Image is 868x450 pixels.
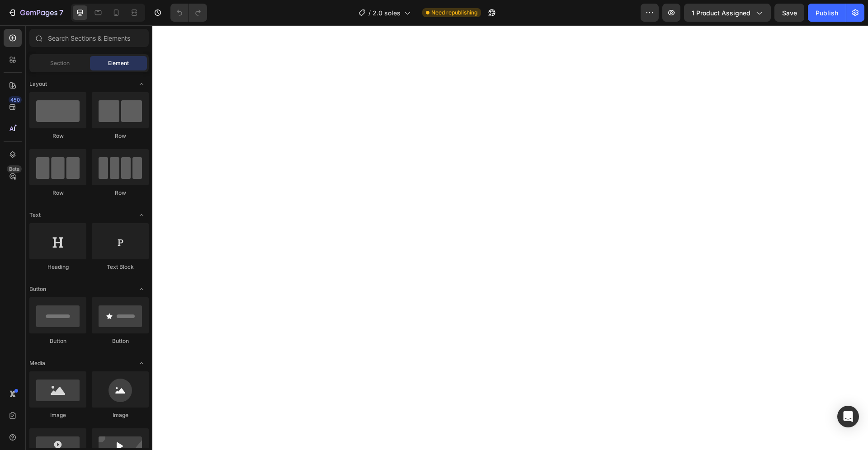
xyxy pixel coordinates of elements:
[782,9,797,17] span: Save
[29,211,41,219] span: Text
[92,263,149,271] div: Text Block
[134,356,149,370] span: Toggle open
[7,165,22,173] div: Beta
[134,208,149,222] span: Toggle open
[684,4,771,22] button: 1 product assigned
[431,9,477,17] span: Need republishing
[108,59,129,67] span: Element
[92,411,149,419] div: Image
[692,8,750,18] span: 1 product assigned
[29,337,86,345] div: Button
[170,4,207,22] div: Undo/Redo
[92,189,149,197] div: Row
[50,59,70,67] span: Section
[29,263,86,271] div: Heading
[92,132,149,140] div: Row
[134,77,149,91] span: Toggle open
[29,411,86,419] div: Image
[9,96,22,103] div: 450
[373,8,401,18] span: 2.0 soles
[152,25,868,450] iframe: Design area
[816,8,838,18] div: Publish
[29,132,86,140] div: Row
[808,4,846,22] button: Publish
[92,337,149,345] div: Button
[29,285,46,293] span: Button
[4,4,67,22] button: 7
[29,359,45,367] span: Media
[29,189,86,197] div: Row
[29,29,149,47] input: Search Sections & Elements
[837,406,859,427] div: Open Intercom Messenger
[29,80,47,88] span: Layout
[134,282,149,296] span: Toggle open
[368,8,371,18] span: /
[774,4,804,22] button: Save
[59,7,63,18] p: 7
